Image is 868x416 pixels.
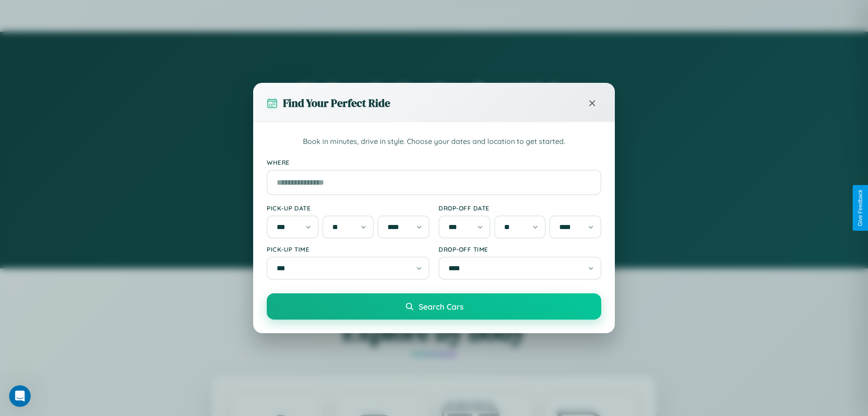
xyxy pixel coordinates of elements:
span: Search Cars [419,301,463,311]
p: Book in minutes, drive in style. Choose your dates and location to get started. [267,136,601,148]
label: Pick-up Date [267,204,429,212]
label: Where [267,158,601,166]
button: Search Cars [267,293,601,320]
label: Pick-up Time [267,245,429,253]
label: Drop-off Time [439,245,601,253]
h3: Find Your Perfect Ride [283,96,390,110]
label: Drop-off Date [439,204,601,212]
